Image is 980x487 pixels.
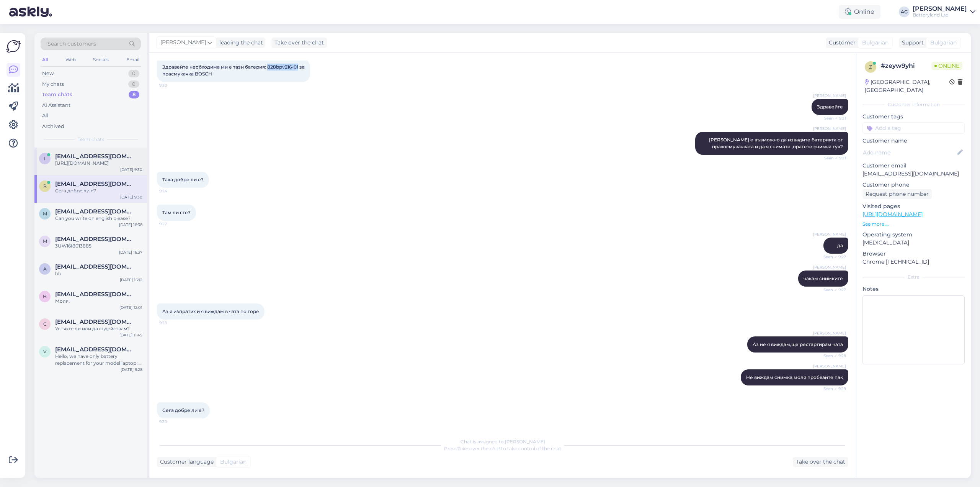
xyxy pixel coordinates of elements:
span: Seen ✓ 9:27 [817,287,846,293]
div: [PERSON_NAME] [913,6,967,12]
span: 9:30 [159,419,188,425]
img: Askly Logo [6,39,21,54]
input: Add a tag [862,122,965,134]
p: Notes [862,285,965,293]
span: hristian.kostov@gmail.com [55,291,135,298]
div: Сега добре ли е? [55,187,142,194]
a: [PERSON_NAME]Batteryland Ltd [913,6,975,18]
span: Team chats [78,136,104,143]
span: a [43,266,47,272]
span: M [43,238,47,244]
span: Search customers [47,40,96,48]
span: Press to take control of the chat [444,446,561,451]
div: Batteryland Ltd [913,12,967,18]
div: [DATE] 9:30 [120,167,142,172]
span: [PERSON_NAME] [813,126,846,131]
span: Здравейте [817,104,843,110]
div: Request phone number [862,189,932,199]
span: v [43,349,46,354]
div: New [42,70,54,77]
span: Mdfarukahamed01714856443@gmail.com [55,208,135,215]
a: [URL][DOMAIN_NAME] [862,211,923,218]
div: Archived [42,123,64,130]
div: Take over the chat [793,457,848,467]
span: 9:27 [159,221,188,227]
span: c [43,321,47,327]
span: Seen ✓ 9:21 [817,155,846,161]
span: Bulgarian [220,458,247,466]
span: Milioni6255@gmail.com [55,236,135,243]
span: Аз я изпратих и я виждам в чата по горе [162,308,259,314]
span: чакам снимките [804,275,843,281]
span: Rossennow@gmail.com [55,180,135,187]
div: [DATE] 16:37 [119,249,142,255]
div: [DATE] 12:01 [119,305,142,310]
span: R [43,183,47,189]
span: Сега добре ли е? [162,407,204,413]
p: [MEDICAL_DATA] [862,239,965,247]
span: ivan@urban7.us [55,153,135,160]
span: i [44,156,46,161]
span: M [43,211,47,216]
span: Chat is assigned to [PERSON_NAME] [461,439,545,444]
div: Customer information [862,101,965,108]
span: Здравейте необходима ми е тази батерия: 828bpv216-01 за прасмукачка BOSCH [162,64,306,77]
span: [PERSON_NAME] [813,330,846,336]
p: [EMAIL_ADDRESS][DOMAIN_NAME] [862,170,965,178]
div: 8 [129,91,139,98]
span: Online [931,62,962,70]
div: All [41,55,49,65]
div: [GEOGRAPHIC_DATA], [GEOGRAPHIC_DATA] [865,78,949,94]
span: Така добре ли е? [162,177,204,182]
span: victor.posderie@gmail.com [55,346,135,353]
span: Аз не я виждам,ще рестартирам чата [753,341,843,347]
p: Customer phone [862,181,965,189]
div: bb [55,270,142,277]
div: [DATE] 9:30 [120,194,142,200]
span: Seen ✓ 9:21 [817,115,846,121]
span: cristea1972@yahoo.ca [55,318,135,325]
span: [PERSON_NAME] е възможно да извадите батерията от прахосмукачката и да я снимате ,пратете снимка ... [709,137,844,149]
div: [DATE] 9:28 [121,367,142,372]
div: Can you write on english please? [55,215,142,222]
span: Seen ✓ 9:29 [817,386,846,392]
div: All [42,112,49,120]
span: [PERSON_NAME] [813,93,846,98]
span: [PERSON_NAME] [813,363,846,369]
span: Bulgarian [930,39,957,47]
span: Не виждам снимка,моля пробвайте пак [746,374,843,380]
span: Bulgarian [862,39,889,47]
span: [PERSON_NAME] [160,38,206,47]
p: Browser [862,250,965,258]
div: My chats [42,80,64,88]
p: Customer email [862,162,965,170]
div: # zeyw9yhi [881,61,931,71]
span: aalbalat@gmail.com [55,263,135,270]
span: Seen ✓ 9:27 [817,254,846,260]
span: Там ли сте? [162,210,191,215]
div: Успяхте ли или да съдействам? [55,325,142,332]
div: leading the chat [216,39,263,47]
p: Chrome [TECHNICAL_ID] [862,258,965,266]
span: да [837,243,843,248]
span: 9:28 [159,320,188,326]
div: 0 [128,70,139,77]
span: Seen ✓ 9:28 [817,353,846,359]
div: Extra [862,274,965,280]
p: Operating system [862,231,965,239]
input: Add name [863,148,956,157]
div: [URL][DOMAIN_NAME] [55,160,142,167]
div: Hello, we have only battery replacement for your model laptop : [URL][DOMAIN_NAME] [55,353,142,367]
div: 0 [128,80,139,88]
div: AG [899,7,910,17]
div: [DATE] 16:12 [120,277,142,283]
p: Customer tags [862,113,965,121]
div: Моля! [55,298,142,305]
div: AI Assistant [42,102,70,109]
p: See more ... [862,221,965,228]
div: Customer [826,39,856,47]
div: Support [899,39,924,47]
span: z [869,64,872,70]
div: Email [125,55,141,65]
span: [PERSON_NAME] [813,264,846,270]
